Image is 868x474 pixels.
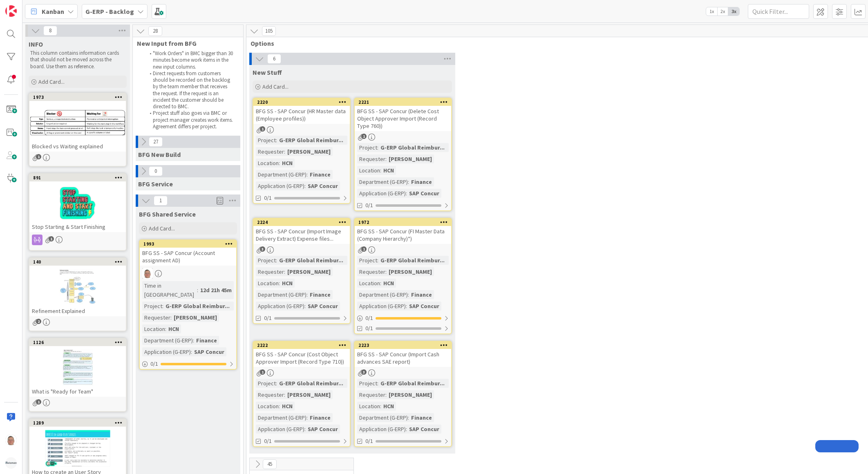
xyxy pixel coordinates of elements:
[29,419,126,427] div: 1289
[256,402,279,411] div: Location
[142,313,170,322] div: Requester
[143,241,236,247] div: 1993
[142,347,191,356] div: Application (G-ERP)
[142,324,165,333] div: Location
[378,143,447,152] div: G-ERP Global Reimbur...
[256,170,306,179] div: Department (G-ERP)
[29,339,126,346] div: 1126
[264,194,272,202] span: 0/1
[142,302,162,311] div: Project
[29,174,126,181] div: 891
[166,324,181,333] div: HCN
[198,286,234,295] div: 12d 21h 45m
[256,256,276,265] div: Project
[145,50,234,70] li: "Work Orders" in BMC bigger than 30 minutes become work items in the new input columns.
[256,290,306,299] div: Department (G-ERP)
[256,413,306,422] div: Department (G-ERP)
[29,221,126,232] div: Stop Starting & Start Finishing
[85,7,134,16] b: G-ERP - Backlog
[358,342,451,348] div: 2223
[285,267,333,276] div: [PERSON_NAME]
[308,170,333,179] div: Finance
[304,425,306,434] span: :
[357,290,408,299] div: Department (G-ERP)
[284,267,285,276] span: :
[33,94,126,100] div: 1973
[172,313,219,322] div: [PERSON_NAME]
[29,258,126,266] div: 140
[308,290,333,299] div: Finance
[387,390,434,399] div: [PERSON_NAME]
[148,26,162,36] span: 28
[277,256,345,265] div: G-ERP Global Reimbur...
[381,402,396,411] div: HCN
[308,413,333,422] div: Finance
[256,425,304,434] div: Application (G-ERP)
[357,425,406,434] div: Application (G-ERP)
[149,225,175,232] span: Add Card...
[357,390,385,399] div: Requester
[361,246,367,252] span: 1
[355,342,451,349] div: 2223
[385,154,387,163] span: :
[277,136,345,145] div: G-ERP Global Reimbur...
[262,83,289,90] span: Add Card...
[355,219,451,244] div: 1972BFG SS - SAP Concur (FI Master Data (Company Hierarchy)*)
[253,68,282,76] span: New Stuff
[380,166,381,175] span: :
[357,379,377,388] div: Project
[355,226,451,244] div: BFG SS - SAP Concur (FI Master Data (Company Hierarchy)*)
[284,390,285,399] span: :
[262,26,276,36] span: 105
[357,189,406,198] div: Application (G-ERP)
[140,240,236,266] div: 1993BFG SS - SAP Concur (Account assignment AD)
[406,302,407,311] span: :
[170,313,172,322] span: :
[263,459,277,469] span: 45
[361,369,367,375] span: 3
[381,279,396,288] div: HCN
[280,279,295,288] div: HCN
[408,290,409,299] span: :
[357,402,380,411] div: Location
[358,219,451,225] div: 1972
[365,324,373,333] span: 0/1
[407,189,441,198] div: SAP Concur
[138,150,181,159] span: BFG New Build
[285,147,333,156] div: [PERSON_NAME]
[357,177,408,186] div: Department (G-ERP)
[142,281,197,299] div: Time in [GEOGRAPHIC_DATA]
[191,347,192,356] span: :
[355,349,451,367] div: BFG SS - SAP Concur (Import Cash advances SAE report)
[365,201,373,210] span: 0/1
[279,402,280,411] span: :
[253,98,350,106] div: 2220
[253,98,350,124] div: 2220BFG SS - SAP Concur (HR Master data (Employee profiles))
[357,267,385,276] div: Requester
[256,379,276,388] div: Project
[358,99,451,105] div: 2221
[257,99,350,105] div: 2220
[256,147,284,156] div: Requester
[357,302,406,311] div: Application (G-ERP)
[409,177,434,186] div: Finance
[33,175,126,181] div: 891
[162,302,163,311] span: :
[306,413,308,422] span: :
[406,189,407,198] span: :
[357,154,385,163] div: Requester
[194,336,219,345] div: Finance
[142,336,193,345] div: Department (G-ERP)
[137,39,233,47] span: New Input from BFG
[409,290,434,299] div: Finance
[256,302,304,311] div: Application (G-ERP)
[365,314,373,322] span: 0 / 1
[253,342,350,349] div: 2222
[355,342,451,367] div: 2223BFG SS - SAP Concur (Import Cash advances SAE report)
[253,106,350,124] div: BFG SS - SAP Concur (HR Master data (Employee profiles))
[380,279,381,288] span: :
[357,279,380,288] div: Location
[29,386,126,397] div: What is "Ready for Team"
[306,425,340,434] div: SAP Concur
[378,256,447,265] div: G-ERP Global Reimbur...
